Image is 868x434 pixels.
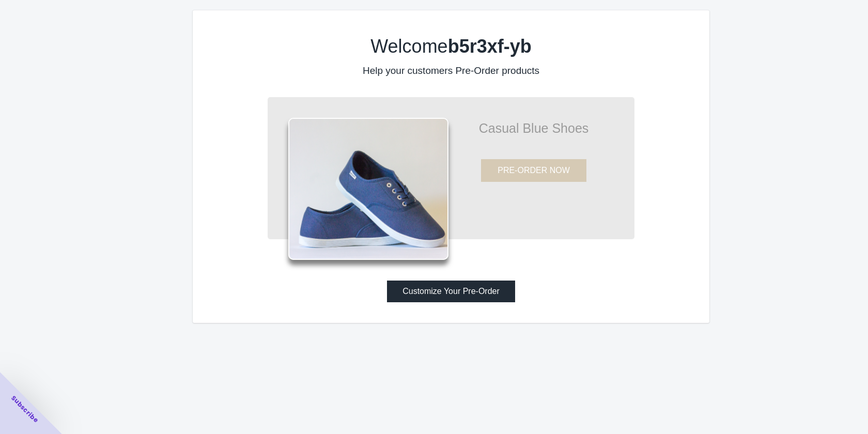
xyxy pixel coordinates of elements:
button: PRE-ORDER NOW [481,159,586,182]
span: Subscribe [9,394,40,425]
button: Customize Your Pre-Order [387,281,515,302]
label: Help your customers Pre-Order products [363,65,539,76]
img: shoes.png [288,118,448,260]
label: Welcome [370,36,531,57]
b: b5r3xf-yb [448,36,532,57]
p: Casual Blue Shoes [448,123,619,133]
